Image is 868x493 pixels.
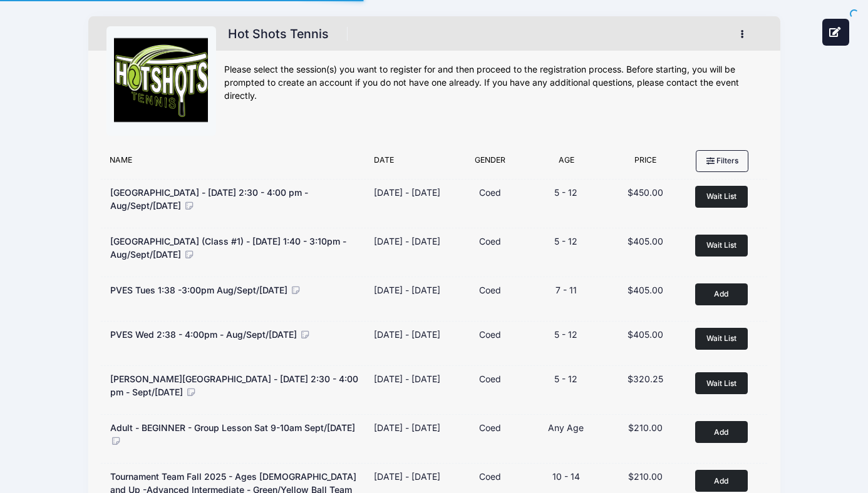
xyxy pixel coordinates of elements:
[706,240,736,250] span: Wait List
[479,236,501,246] span: Coed
[696,150,748,171] button: Filters
[695,186,748,208] button: Wait List
[695,328,748,350] button: Wait List
[110,422,355,433] span: Adult - BEGINNER - Group Lesson Sat 9-10am Sept/[DATE]
[114,34,208,128] img: logo
[224,63,762,103] div: Please select the session(s) you want to register for and then proceed to the registration proces...
[548,422,584,433] span: Any Age
[555,285,577,295] span: 7 - 11
[695,235,748,257] button: Wait List
[628,187,663,198] span: $450.00
[554,236,577,246] span: 5 - 12
[695,283,748,305] button: Add
[554,374,577,384] span: 5 - 12
[374,328,440,341] div: [DATE] - [DATE]
[695,372,748,394] button: Wait List
[110,187,308,211] span: [GEOGRAPHIC_DATA] - [DATE] 2:30 - 4:00 pm - Aug/Sept/[DATE]
[695,470,748,492] button: Add
[628,422,663,433] span: $210.00
[552,471,580,482] span: 10 - 14
[606,155,686,172] div: Price
[374,235,440,248] div: [DATE] - [DATE]
[110,236,346,260] span: [GEOGRAPHIC_DATA] (Class #1) - [DATE] 1:40 - 3:10pm - Aug/Sept/[DATE]
[479,329,501,340] span: Coed
[374,421,440,434] div: [DATE] - [DATE]
[628,374,663,384] span: $320.25
[527,155,606,172] div: Age
[374,372,440,385] div: [DATE] - [DATE]
[110,374,358,397] span: [PERSON_NAME][GEOGRAPHIC_DATA] - [DATE] 2:30 - 4:00 pm - Sept/[DATE]
[454,155,527,172] div: Gender
[374,470,440,483] div: [DATE] - [DATE]
[374,283,440,297] div: [DATE] - [DATE]
[628,236,663,246] span: $405.00
[479,285,501,295] span: Coed
[706,379,736,388] span: Wait List
[479,374,501,384] span: Coed
[110,285,287,295] span: PVES Tues 1:38 -3:00pm Aug/Sept/[DATE]
[224,23,333,45] h1: Hot Shots Tennis
[110,329,297,340] span: PVES Wed 2:38 - 4:00pm - Aug/Sept/[DATE]
[479,187,501,198] span: Coed
[554,329,577,340] span: 5 - 12
[706,333,736,343] span: Wait List
[374,186,440,199] div: [DATE] - [DATE]
[368,155,453,172] div: Date
[479,422,501,433] span: Coed
[695,421,748,443] button: Add
[706,191,736,201] span: Wait List
[479,471,501,482] span: Coed
[628,285,663,295] span: $405.00
[554,187,577,198] span: 5 - 12
[628,471,663,482] span: $210.00
[103,155,368,172] div: Name
[628,329,663,340] span: $405.00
